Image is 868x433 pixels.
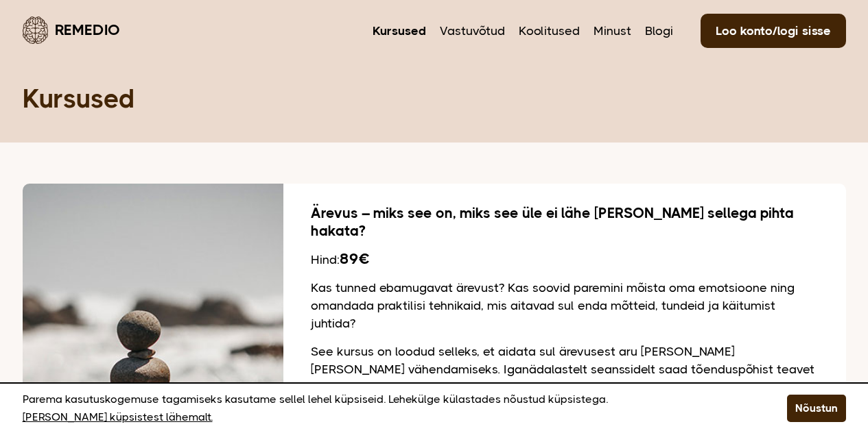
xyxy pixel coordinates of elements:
[23,408,213,426] a: [PERSON_NAME] küpsistest lähemalt.
[23,16,48,44] img: Remedio logo
[23,14,120,46] a: Remedio
[311,279,819,332] p: Kas tunned ebamugavat ärevust? Kas soovid paremini mõista oma emotsioone ning omandada praktilisi...
[311,343,819,414] p: See kursus on loodud selleks, et aidata sul ärevusest aru [PERSON_NAME] [PERSON_NAME] vähendamise...
[787,395,846,422] button: Nõustun
[701,14,846,48] a: Loo konto/logi sisse
[373,22,426,40] a: Kursused
[23,391,753,426] p: Parema kasutuskogemuse tagamiseks kasutame sellel lehel küpsiseid. Lehekülge külastades nõustud k...
[440,22,505,40] a: Vastuvõtud
[311,250,819,269] div: Hind:
[519,22,580,40] a: Koolitused
[23,82,846,115] h1: Kursused
[311,204,819,240] h2: Ärevus – miks see on, miks see üle ei lähe [PERSON_NAME] sellega pihta hakata?
[645,22,673,40] a: Blogi
[340,250,369,267] b: 89€
[594,22,631,40] a: Minust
